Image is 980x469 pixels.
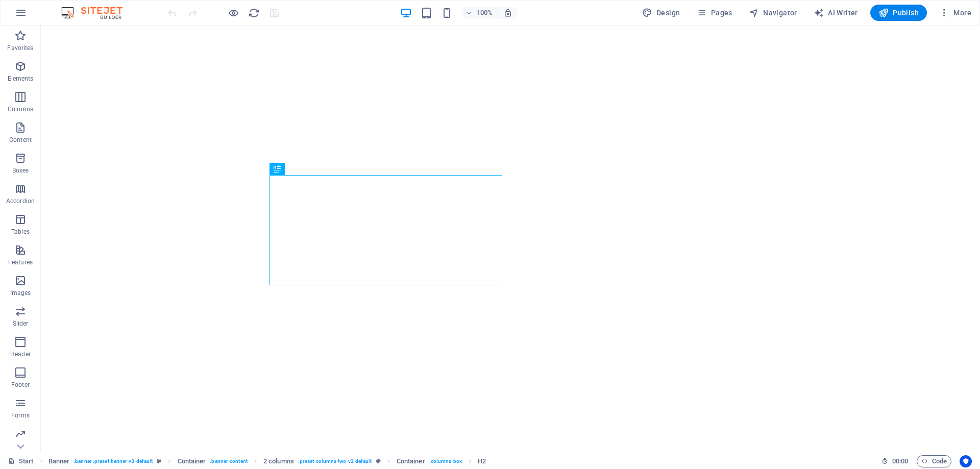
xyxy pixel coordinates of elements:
i: Reload page [248,7,260,19]
button: reload [248,7,260,19]
button: AI Writer [810,5,862,21]
div: Design (Ctrl+Alt+Y) [638,5,684,21]
span: More [939,8,971,18]
i: This element is a customizable preset [376,458,381,464]
h6: Session time [881,455,909,467]
p: Content [9,136,32,144]
span: . banner .preset-banner-v3-default [73,455,153,467]
p: Favorites [7,44,33,52]
i: This element is a customizable preset [157,458,161,464]
button: Pages [692,5,736,21]
span: AI Writer [814,8,858,18]
img: Editor Logo [59,7,135,19]
span: . banner-content [210,455,247,467]
button: Design [638,5,684,21]
button: Publish [870,5,927,21]
p: Columns [8,105,33,113]
span: . preset-columns-two-v2-default [298,455,372,467]
span: Click to select. Double-click to edit [263,455,294,467]
button: Code [917,455,951,467]
span: Pages [696,8,732,18]
p: Features [8,258,33,266]
p: Elements [8,75,34,83]
p: Images [10,289,31,297]
span: Publish [878,8,919,18]
p: Forms [11,411,30,419]
button: Click here to leave preview mode and continue editing [227,7,239,19]
a: Click to cancel selection. Double-click to open Pages [8,455,34,467]
span: Click to select. Double-click to edit [178,455,206,467]
span: . columns-box [429,455,462,467]
span: Design [642,8,680,18]
span: Click to select. Double-click to edit [48,455,70,467]
button: More [935,5,975,21]
span: 00 00 [892,455,908,467]
span: Click to select. Double-click to edit [478,455,486,467]
span: Navigator [749,8,797,18]
span: Code [921,455,947,467]
i: On resize automatically adjust zoom level to fit chosen device. [503,8,512,17]
h6: 100% [477,7,493,19]
p: Boxes [12,166,29,175]
p: Slider [13,319,29,328]
p: Accordion [6,197,35,205]
span: Click to select. Double-click to edit [397,455,425,467]
p: Footer [11,381,30,389]
button: Usercentrics [960,455,972,467]
nav: breadcrumb [48,455,486,467]
button: 100% [461,7,498,19]
button: Navigator [745,5,801,21]
p: Tables [11,228,30,236]
span: : [899,457,901,465]
p: Header [10,350,31,358]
